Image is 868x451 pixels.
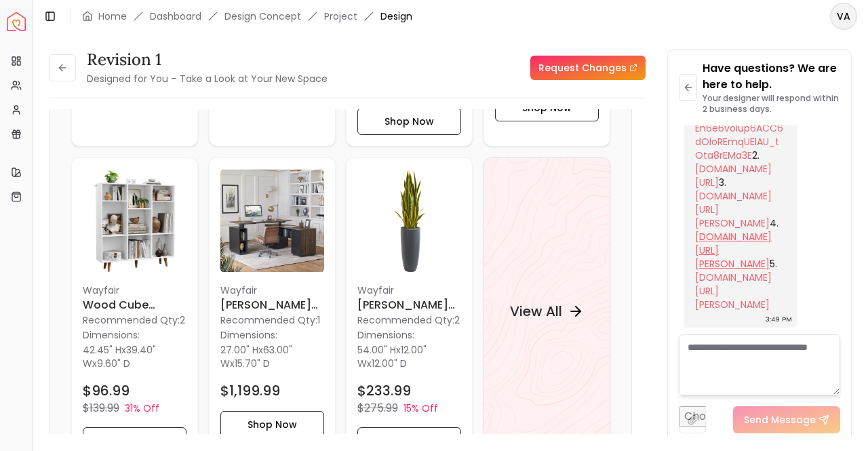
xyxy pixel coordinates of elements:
h4: $233.99 [357,380,411,399]
p: x x [357,342,461,370]
p: Dimensions: [83,326,140,342]
h4: View All [509,302,561,321]
p: Recommended Qty: 2 [83,313,186,326]
img: Wood Cube Bookcase Vertical Book Rack Library Shelves image [83,169,186,273]
p: Recommended Qty: 2 [357,313,461,326]
a: [DOMAIN_NAME][URL] [695,162,772,189]
a: [DOMAIN_NAME][URL][PERSON_NAME] [695,271,772,311]
p: x x [220,342,324,370]
a: Home [98,9,127,23]
button: Shop Now [357,108,461,135]
h3: Revision 1 [87,49,328,71]
p: Wayfair [83,283,186,296]
p: x x [83,342,186,370]
a: Request Changes [530,56,646,80]
span: 63.00" W [220,342,292,370]
p: Wayfair [357,283,461,296]
span: 42.45" H [83,342,121,356]
p: Dimensions: [220,326,277,342]
a: [DOMAIN_NAME][URL][PERSON_NAME] [695,189,772,230]
span: 54.00" H [357,342,396,356]
span: 27.00" H [220,342,258,356]
span: 12.00" D [372,356,407,370]
h6: Wood Cube Bookcase Vertical Book Rack Library Shelves [83,296,186,313]
a: Dashboard [150,9,201,23]
small: Designed for You – Take a Look at Your New Space [87,72,328,85]
h6: [PERSON_NAME] 54'' Faux Snake Plant [357,296,461,313]
span: 39.40" W [83,342,156,370]
h6: [PERSON_NAME] Height Adjustable L-Shaped Computer Desk [220,296,324,313]
img: Casie Height Adjustable L-Shaped Computer Desk image [220,169,324,273]
span: Design [380,9,412,23]
p: $275.99 [357,399,398,416]
p: Dimensions: [357,326,414,342]
p: Your designer will respond within 2 business days. [703,93,840,115]
p: 31% Off [125,401,159,414]
div: 3:49 PM [766,313,792,326]
a: [DOMAIN_NAME][URL][PERSON_NAME] [695,230,772,271]
p: Wayfair [220,283,324,296]
button: VA [830,3,857,30]
li: Design Concept [224,9,301,23]
p: Have questions? We are here to help. [703,60,840,93]
p: 15% Off [403,401,438,414]
span: VA [831,4,856,28]
h4: $1,199.99 [220,380,280,399]
img: Brieya 54'' Faux Snake Plant image [357,169,461,273]
span: 12.00" W [357,342,427,370]
a: Spacejoy [7,12,26,31]
a: Project [324,9,357,23]
button: Shop Now [220,410,324,437]
p: Recommended Qty: 1 [220,313,324,326]
span: 9.60" D [97,356,130,370]
img: Spacejoy Logo [7,12,26,31]
p: $139.99 [83,399,119,416]
span: 15.70" D [235,356,270,370]
h4: $96.99 [83,380,130,399]
nav: breadcrumb [82,9,412,23]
